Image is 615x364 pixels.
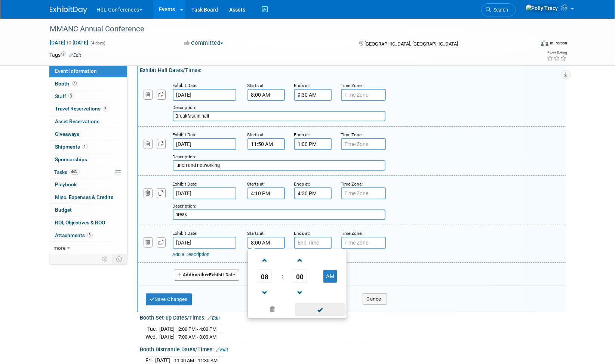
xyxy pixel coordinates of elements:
button: Committed [182,39,226,47]
input: Start Time [247,237,285,249]
span: (4 days) [90,41,106,46]
span: Misc. Expenses & Credits [55,194,114,200]
span: 7:00 AM - 8:00 AM [179,334,217,340]
span: Giveaways [55,131,80,137]
a: Decrement Minute [293,283,307,302]
small: Starts at: [247,83,265,88]
span: Booth [55,81,79,87]
span: Search [491,7,508,13]
td: Toggle Event Tabs [112,254,127,264]
span: Asset Reservations [55,118,100,124]
span: Pick Minute [293,270,307,283]
td: Tags [50,51,82,59]
span: Budget [55,207,72,213]
span: ROI, Objectives & ROO [55,220,105,225]
a: Booth [49,78,127,90]
a: Decrement Hour [258,283,272,302]
input: Time Zone [341,237,386,249]
span: 11:00 AM - 11:30 AM [175,358,218,363]
a: Shipments1 [49,141,127,153]
span: [GEOGRAPHIC_DATA], [GEOGRAPHIC_DATA] [365,41,458,47]
span: Shipments [55,144,88,150]
a: Edit [69,53,82,58]
input: End Time [294,89,332,101]
div: Booth Dismantle Dates/Times: [140,344,566,354]
input: Start Time [247,89,285,101]
td: [DATE] [160,333,175,341]
input: Date [173,138,236,150]
small: Time Zone: [341,83,363,88]
input: End Time [294,138,332,150]
span: 2:00 PM - 4:00 PM [179,326,217,332]
input: End Time [294,187,332,199]
a: Done [294,305,346,315]
a: more [49,242,127,254]
input: Time Zone [341,138,386,150]
a: Event Information [49,65,127,77]
input: Date [173,89,236,101]
span: to [66,40,73,46]
td: Personalize Event Tab Strip [99,254,112,264]
span: Travel Reservations [55,106,108,112]
a: Search [481,3,516,16]
span: 44% [70,169,80,175]
a: Giveaways [49,128,127,140]
img: Polly Tracy [525,4,559,12]
a: Edit [208,315,220,321]
small: Starts at: [247,181,265,187]
a: Playbook [49,178,127,191]
a: Sponsorships [49,153,127,166]
small: Exhibit Date: [173,83,198,88]
a: Budget [49,204,127,216]
td: Wed. [146,333,160,341]
small: Description: [173,203,197,209]
small: Ends at: [294,132,310,137]
span: 2 [103,106,108,112]
a: Asset Reservations [49,115,127,128]
button: AM [323,270,337,283]
small: Exhibit Date: [173,132,198,137]
div: MMANC Annual Conference [47,22,523,36]
div: Exhibit Hall Dates/Times: [140,65,566,74]
input: Date [173,187,236,199]
input: Description [173,209,385,220]
td: Tue. [146,325,160,333]
span: Event Information [55,68,97,74]
img: Format-Inperson.png [541,40,548,46]
button: Save Changes [146,293,192,305]
span: Another [192,272,209,277]
a: Misc. Expenses & Credits [49,191,127,203]
small: Ends at: [294,83,310,88]
small: Description: [173,154,197,159]
input: Time Zone [341,89,386,101]
input: Date [173,237,236,249]
small: Time Zone: [341,181,363,187]
input: Start Time [247,187,285,199]
button: AddAnotherExhibit Date [174,270,240,281]
a: Attachments3 [49,229,127,242]
div: Booth Set-up Dates/Times: [140,312,566,322]
button: Cancel [363,293,387,305]
small: Description: [173,105,197,110]
a: Staff3 [49,90,127,103]
span: Booth not reserved yet [71,81,79,86]
input: Start Time [247,138,285,150]
a: Increment Minute [293,251,307,270]
small: Time Zone: [341,132,363,137]
input: Description [173,111,385,121]
img: ExhibitDay [50,6,87,14]
span: Pick Hour [258,270,272,283]
span: 3 [68,93,74,99]
span: [DATE] [DATE] [50,39,89,46]
td: [DATE] [160,325,175,333]
input: Description [173,160,385,171]
span: Tasks [55,169,80,175]
small: Exhibit Date: [173,181,198,187]
small: Time Zone: [341,231,363,236]
a: Increment Hour [258,251,272,270]
div: Event Format [491,39,568,50]
div: Event Rating [547,51,567,55]
a: Tasks44% [49,166,127,178]
small: Ends at: [294,181,310,187]
span: Attachments [55,232,93,238]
